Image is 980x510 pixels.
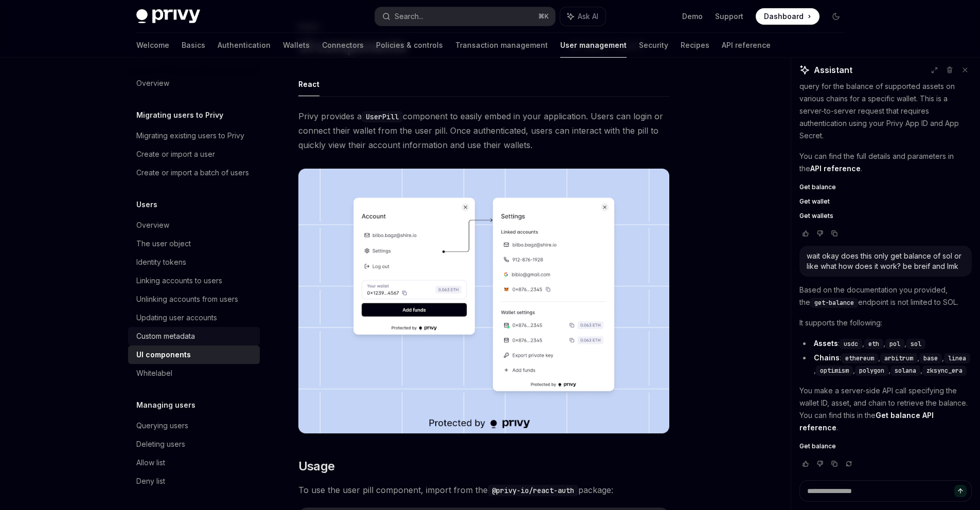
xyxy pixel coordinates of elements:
[845,354,874,362] span: ethereum
[884,354,913,362] span: arbitrum
[136,293,238,305] div: Unlinking accounts from users
[560,33,627,58] a: User management
[136,9,200,24] img: dark logo
[722,33,771,58] a: API reference
[298,458,335,475] span: Usage
[298,72,319,96] button: React
[128,126,260,145] a: Migrating existing users to Privy
[954,485,967,497] button: Send message
[376,33,443,58] a: Policies & controls
[820,367,849,375] span: optimism
[136,219,169,231] div: Overview
[128,453,260,472] a: Allow list
[136,399,195,411] h5: Managing users
[799,337,972,350] li: : , , ,
[923,354,938,362] span: base
[128,253,260,271] a: Identity tokens
[799,56,972,142] p: The endpoint you found, , allows you to query for the balance of supported assets on various chai...
[218,33,271,58] a: Authentication
[136,330,195,342] div: Custom metadata
[136,238,191,250] div: The user object
[375,7,555,26] button: Search...⌘K
[136,275,222,287] div: Linking accounts to users
[799,442,836,450] span: Get balance
[128,271,260,290] a: Linking accounts to users
[764,11,804,22] span: Dashboard
[799,212,972,220] a: Get wallets
[799,183,836,191] span: Get balance
[136,130,244,142] div: Migrating existing users to Privy
[136,109,223,121] h5: Migrating users to Privy
[136,420,188,432] div: Querying users
[455,33,548,58] a: Transaction management
[799,197,972,206] a: Get wallet
[136,367,172,379] div: Whitelabel
[488,485,578,496] code: @privy-io/react-auth
[895,367,916,375] span: solana
[128,472,260,490] a: Deny list
[136,312,217,324] div: Updating user accounts
[182,33,205,58] a: Basics
[298,169,669,433] img: images/Userpill2.png
[538,12,549,21] span: ⌘ K
[298,483,669,497] span: To use the user pill component, import from the package:
[362,111,403,122] code: UserPill
[814,64,852,76] span: Assistant
[128,364,260,383] a: Whitelabel
[136,349,191,361] div: UI components
[799,317,972,329] p: It supports the following:
[681,33,709,58] a: Recipes
[799,352,972,376] li: : , , , , , , ,
[682,11,703,22] a: Demo
[889,340,900,348] span: pol
[844,340,858,348] span: usdc
[948,354,966,362] span: linea
[639,33,668,58] a: Security
[128,416,260,435] a: Querying users
[807,251,965,271] div: wait okay does this only get balance of sol or like what how does it work? be breif and lmk
[128,163,260,182] a: Create or import a batch of users
[799,442,972,450] a: Get balance
[128,308,260,327] a: Updating user accounts
[136,148,215,160] div: Create or import a user
[799,183,972,191] a: Get balance
[868,340,879,348] span: eth
[799,284,972,308] p: Based on the documentation you provided, the endpoint is not limited to SOL.
[911,340,921,348] span: sol
[136,256,186,268] div: Identity tokens
[128,345,260,364] a: UI components
[799,150,972,175] p: You can find the full details and parameters in the .
[136,438,185,450] div: Deleting users
[136,77,169,89] div: Overview
[322,33,364,58] a: Connectors
[128,234,260,253] a: The user object
[298,109,669,152] span: Privy provides a component to easily embed in your application. Users can login or connect their ...
[814,299,854,307] span: get-balance
[756,8,819,25] a: Dashboard
[810,164,861,173] a: API reference
[136,457,165,469] div: Allow list
[814,353,840,362] strong: Chains
[128,435,260,453] a: Deleting users
[799,197,830,206] span: Get wallet
[128,327,260,345] a: Custom metadata
[715,11,743,22] a: Support
[128,290,260,308] a: Unlinking accounts from users
[814,339,838,348] strong: Assets
[799,212,833,220] span: Get wallets
[578,11,598,22] span: Ask AI
[395,10,423,23] div: Search...
[859,367,884,375] span: polygon
[136,475,165,487] div: Deny list
[926,367,963,375] span: zksync_era
[828,8,844,25] button: Toggle dark mode
[283,33,310,58] a: Wallets
[128,216,260,234] a: Overview
[136,167,249,179] div: Create or import a batch of users
[128,145,260,163] a: Create or import a user
[128,74,260,93] a: Overview
[136,198,157,211] h5: Users
[799,385,972,434] p: You make a server-side API call specifying the wallet ID, asset, and chain to retrieve the balanc...
[136,33,169,58] a: Welcome
[560,7,605,26] button: Ask AI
